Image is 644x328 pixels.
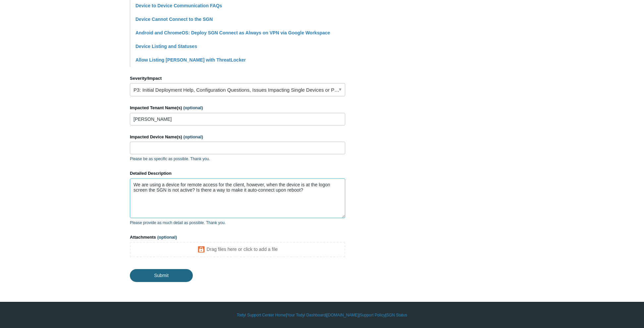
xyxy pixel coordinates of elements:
[287,312,326,318] a: Your Todyl Dashboard
[135,44,197,49] a: Device Listing and Statuses
[130,170,345,177] label: Detailed Description
[135,57,246,63] a: Allow Listing [PERSON_NAME] with ThreatLocker
[130,234,345,241] label: Attachments
[184,134,203,139] span: (optional)
[130,83,345,96] a: P3: Initial Deployment Help, Configuration Questions, Issues Impacting Single Devices or Past Out...
[135,30,330,35] a: Android and ChromeOS: Deploy SGN Connect as Always on VPN via Google Workspace
[135,3,222,8] a: Device to Device Communication FAQs
[130,75,345,82] label: Severity/Impact
[130,220,345,226] p: Please provide as much detail as possible. Thank you.
[237,312,286,318] a: Todyl Support Center Home
[135,17,213,22] a: Device Cannot Connect to the SGN
[157,235,177,240] span: (optional)
[130,312,514,318] div: | | | |
[183,105,203,110] span: (optional)
[130,156,345,162] p: Please be as specific as possible. Thank you.
[327,312,358,318] a: [DOMAIN_NAME]
[130,269,193,282] input: Submit
[360,312,385,318] a: Support Policy
[130,105,345,111] label: Impacted Tenant Name(s)
[386,312,407,318] a: SGN Status
[130,134,345,140] label: Impacted Device Name(s)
